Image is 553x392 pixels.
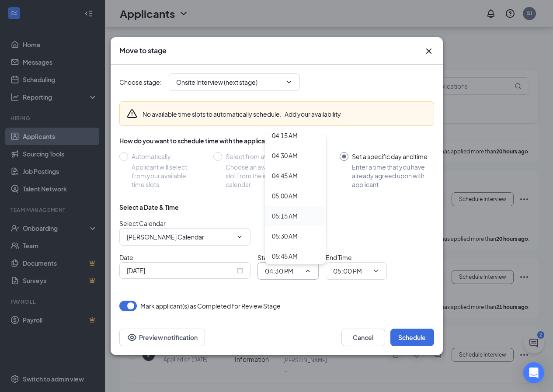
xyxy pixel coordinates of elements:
div: Select a Date & Time [119,203,179,212]
svg: ChevronDown [236,233,243,240]
button: Preview notificationEye [119,329,205,346]
svg: Cross [424,46,434,56]
svg: ChevronUp [304,267,311,274]
div: 05:30 AM [272,231,298,241]
div: 04:30 AM [272,151,298,160]
span: Select Calendar [119,219,166,227]
div: 04:45 AM [272,171,298,180]
input: Start time [265,266,301,276]
span: Choose stage : [119,77,162,87]
span: Start Time [257,253,286,261]
span: End Time [326,253,352,261]
div: No available time slots to automatically schedule. [143,110,341,118]
div: 04:15 AM [272,131,298,140]
span: Date [119,253,133,261]
svg: Eye [127,332,137,343]
input: End time [333,266,369,276]
input: Sep 17, 2025 [127,266,235,275]
div: 05:15 AM [272,211,298,221]
button: Add your availability [285,110,341,118]
button: Schedule [390,329,434,346]
svg: ChevronDown [285,79,292,86]
button: Cancel [341,329,385,346]
span: Mark applicant(s) as Completed for Review Stage [140,301,281,311]
h3: Move to stage [119,46,167,56]
div: 05:00 AM [272,191,298,201]
div: Open Intercom Messenger [523,362,544,383]
div: 05:45 AM [272,251,298,261]
svg: Warning [127,108,137,119]
button: Close [424,46,434,56]
svg: ChevronDown [372,267,379,274]
div: How do you want to schedule time with the applicant? [119,136,434,145]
